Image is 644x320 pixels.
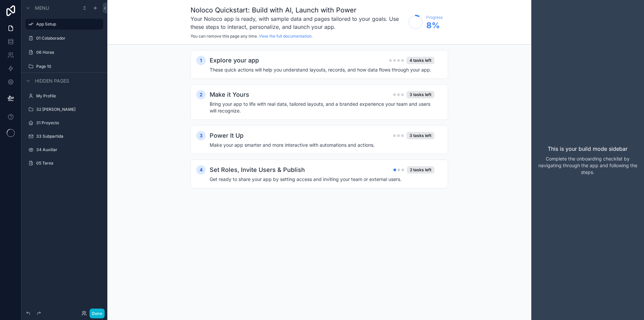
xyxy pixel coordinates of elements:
button: Done [90,309,105,318]
h1: Noloco Quickstart: Build with AI, Launch with Power [191,5,405,15]
h3: Your Noloco app is ready, with sample data and pages tailored to your goals. Use these steps to i... [191,15,405,31]
p: Complete the onboarding checklist by navigating through the app and following the steps. [537,155,639,176]
span: You can remove this page any time. [191,34,258,39]
label: 34 Auxiliar [36,147,102,152]
span: Menu [35,5,49,11]
p: This is your build mode sidebar [548,145,628,153]
label: App Setup [36,21,99,27]
label: 05 Tarea [36,161,102,166]
label: 32 [PERSON_NAME] [36,107,102,112]
label: 06 Horas [36,50,102,55]
label: 33 Subpartida [36,134,102,139]
label: My Profile [36,93,102,99]
span: Hidden pages [35,78,69,84]
a: View the full documentation. [259,34,313,39]
span: 8 % [426,20,443,31]
label: 31 Proyecto [36,120,102,126]
span: Progress [426,15,443,20]
label: Page 10 [36,64,102,69]
label: 01 Colaborador [36,36,102,41]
